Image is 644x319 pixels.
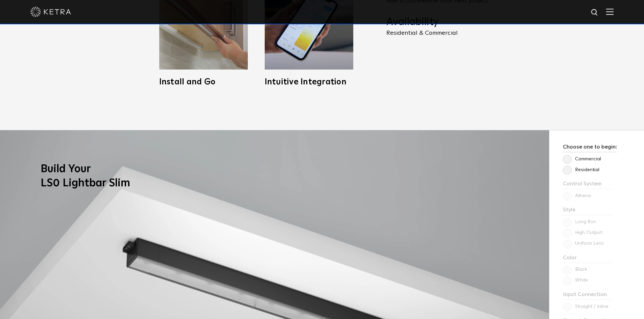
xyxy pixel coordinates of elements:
[606,8,614,15] img: Hamburger%20Nav.svg
[265,78,353,86] h3: Intuitive Integration
[563,156,601,162] label: Commercial
[591,8,599,17] img: search icon
[563,167,599,173] label: Residential
[30,7,71,17] img: ketra-logo-2019-white
[563,144,617,152] h3: Choose one to begin:
[159,78,248,86] h3: Install and Go
[386,30,491,36] p: Residential & Commercial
